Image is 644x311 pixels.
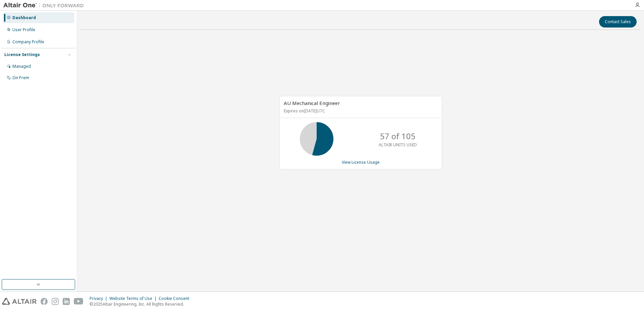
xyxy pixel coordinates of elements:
[380,131,416,142] p: 57 of 105
[12,64,31,69] div: Managed
[342,159,380,165] a: View License Usage
[3,2,87,9] img: Altair One
[90,301,193,307] p: © 2025 Altair Engineering, Inc. All Rights Reserved.
[63,298,70,305] img: linkedin.svg
[41,298,48,305] img: facebook.svg
[90,296,109,301] div: Privacy
[12,75,29,81] div: On Prem
[159,296,193,301] div: Cookie Consent
[2,298,37,305] img: altair_logo.svg
[109,296,159,301] div: Website Terms of Use
[12,39,44,45] div: Company Profile
[52,298,59,305] img: instagram.svg
[599,16,637,28] button: Contact Sales
[284,108,436,114] p: Expires on [DATE] UTC
[74,298,84,305] img: youtube.svg
[12,15,36,20] div: Dashboard
[379,142,417,148] p: ALTAIR UNITS USED
[284,100,340,106] span: AU Mechanical Engineer
[12,27,35,33] div: User Profile
[4,52,40,57] div: License Settings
